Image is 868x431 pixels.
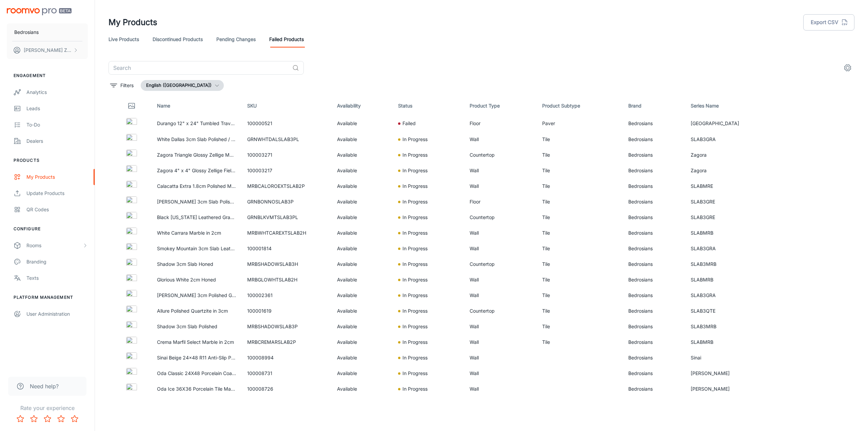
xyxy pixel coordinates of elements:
button: Export CSV [803,14,854,31]
p: Zagora Triangle Glossy Zellige Mosaic Tile in Blanc [157,151,236,159]
td: [GEOGRAPHIC_DATA] [685,115,775,132]
td: Wall [464,334,537,350]
td: MRBCALOROEXTSLAB2P [242,178,332,194]
p: White Carrara Marble in 2cm [157,229,236,237]
p: Filters [120,82,134,89]
div: To-do [26,121,88,129]
td: GRNBONNOSLAB3P [242,194,332,210]
td: Bedrosians [623,303,685,319]
td: 100001814 [242,241,332,256]
td: Available [332,132,393,147]
p: In Progress [402,214,428,221]
td: 100003217 [242,163,332,178]
p: Durango 12" x 24" Tumbled Travertine Pool Coping - 5cm Eased Edge [157,120,236,127]
td: Available [332,178,393,194]
button: settings [841,61,854,75]
td: Wall [464,272,537,288]
button: [PERSON_NAME] Zhenikhov [7,41,88,59]
button: Rate 5 star [68,412,81,426]
button: Rate 4 star [54,412,68,426]
p: In Progress [402,323,428,330]
p: In Progress [402,167,428,174]
td: Tile [537,178,623,194]
div: My Products [26,173,88,181]
p: In Progress [402,276,428,283]
p: In Progress [402,182,428,190]
td: Available [332,350,393,366]
th: Product Type [464,96,537,115]
td: Paver [537,115,623,132]
img: Roomvo PRO Beta [7,8,72,15]
td: Tile [537,334,623,350]
td: 100000521 [242,115,332,132]
p: Oda Ice 36X36 Porcelain Tile Matte Soft Textured [157,385,236,393]
button: filter [108,80,135,91]
div: Analytics [26,89,88,96]
div: Branding [26,258,88,266]
p: In Progress [402,370,428,377]
td: Bedrosians [623,366,685,381]
td: SLAB3GRA [685,132,775,147]
td: SLABMRB [685,334,775,350]
td: Floor [464,115,537,132]
td: Zagora [685,147,775,163]
td: Tile [537,288,623,303]
p: [PERSON_NAME] 3cm Polished Granite [157,292,236,299]
th: Status [393,96,464,115]
td: GRNBLKVMTSLAB3PL [242,210,332,225]
p: In Progress [402,136,428,143]
th: Availability [332,96,393,115]
p: In Progress [402,245,428,252]
p: Sinai Beige 24x48 R11 Anti-Slip Porcelain Tile Rect- Matte [157,354,236,361]
td: 100002361 [242,288,332,303]
td: MRBCREMARSLAB2P [242,334,332,350]
td: Available [332,256,393,272]
p: In Progress [402,260,428,268]
td: Available [332,334,393,350]
td: Wall [464,288,537,303]
td: 100008726 [242,381,332,397]
td: Available [332,115,393,132]
td: [PERSON_NAME] [685,397,775,412]
td: Wall [464,241,537,256]
td: Bedrosians [623,334,685,350]
td: Available [332,147,393,163]
p: In Progress [402,292,428,299]
p: White Dallas 3cm Slab Polished / Leathered [157,136,236,143]
td: Bedrosians [623,397,685,412]
td: SLAB3GRE [685,194,775,210]
td: Tile [537,256,623,272]
a: Discontinued Products [153,31,203,47]
p: [PERSON_NAME] 3cm Slab Polished [157,198,236,205]
td: 100008994 [242,350,332,366]
th: Name [152,96,241,115]
p: In Progress [402,385,428,393]
div: Dealers [26,137,88,145]
td: Tile [537,303,623,319]
td: Available [332,288,393,303]
td: Wall [464,225,537,241]
a: Pending Changes [216,31,256,47]
td: Available [332,366,393,381]
div: Texts [26,274,88,282]
td: Available [332,319,393,334]
p: Glorious White 2cm Honed [157,276,236,283]
p: Shadow 3cm Slab Polished [157,323,236,330]
td: Bedrosians [623,241,685,256]
td: MRBWHTCAREXTSLAB2H [242,225,332,241]
td: 100008730 [242,397,332,412]
td: Bedrosians [623,319,685,334]
th: Brand [623,96,685,115]
td: SLAB3GRE [685,210,775,225]
p: In Progress [402,338,428,346]
td: Bedrosians [623,147,685,163]
div: Rooms [26,242,82,249]
svg: Thumbnail [127,102,136,110]
td: SLAB3GRA [685,288,775,303]
span: Need help? [30,382,59,390]
td: Tile [537,147,623,163]
td: Countertop [464,256,537,272]
td: SLAB3GRA [685,241,775,256]
td: SLABMRB [685,225,775,241]
td: Tile [537,132,623,147]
